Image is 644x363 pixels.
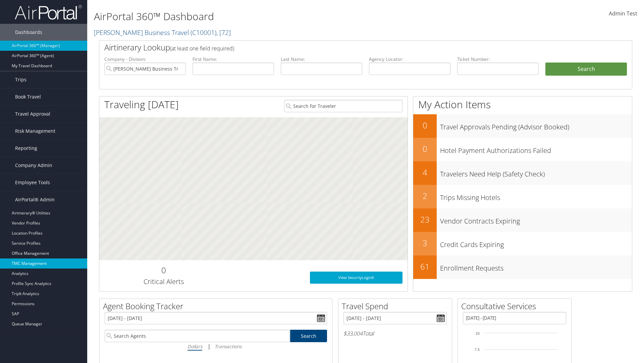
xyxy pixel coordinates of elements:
[15,191,55,208] span: AirPortal® Admin
[609,3,637,24] a: Admin Test
[216,28,231,37] span: , [ 72 ]
[104,277,223,286] h3: Critical Alerts
[440,166,632,179] h3: Travelers Need Help (Safety Check)
[440,237,632,249] h3: Credit Cards Expiring
[342,300,452,312] h2: Travel Spend
[475,348,480,352] tspan: 7.5
[413,232,632,255] a: 3Credit Cards Expiring
[413,208,632,232] a: 23Vendor Contracts Expiring
[461,300,571,312] h2: Consultative Services
[413,138,632,161] a: 0Hotel Payment Authorizations Failed
[413,214,437,225] h2: 23
[440,143,632,155] h3: Hotel Payment Authorizations Failed
[413,120,437,131] h2: 0
[413,143,437,155] h2: 0
[15,71,26,88] span: Trips
[343,330,447,337] h6: Total
[310,272,402,284] a: View SecurityLogic®
[413,97,632,112] h1: My Action Items
[94,28,231,37] a: [PERSON_NAME] Business Travel
[15,88,41,105] span: Book Travel
[440,190,632,202] h3: Trips Missing Hotels
[15,4,82,20] img: airportal-logo.png
[413,190,437,202] h2: 2
[104,97,179,112] h1: Traveling [DATE]
[290,330,327,342] a: Search
[413,261,437,272] h2: 61
[193,56,274,63] label: First Name:
[104,56,186,63] label: Company - Division:
[187,343,202,350] i: Dollars
[15,106,50,122] span: Travel Approval
[609,10,637,17] span: Admin Test
[104,42,583,53] h2: Airtinerary Lookup
[15,174,50,191] span: Employee Tools
[413,114,632,138] a: 0Travel Approvals Pending (Advisor Booked)
[15,157,52,174] span: Company Admin
[440,119,632,132] h3: Travel Approvals Pending (Advisor Booked)
[281,56,362,63] label: Last Name:
[457,56,539,63] label: Ticket Number:
[476,331,480,335] tspan: 10
[215,343,241,350] i: Transactions
[440,213,632,226] h3: Vendor Contracts Expiring
[191,28,216,37] span: ( C10001 )
[105,330,290,342] input: Search Agents
[15,123,55,139] span: Risk Management
[413,185,632,208] a: 2Trips Missing Hotels
[343,330,363,337] span: $33,004
[413,167,437,178] h2: 4
[15,24,42,41] span: Dashboards
[104,265,223,276] h2: 0
[369,56,450,63] label: Agency Locator:
[440,260,632,273] h3: Enrollment Requests
[545,63,627,76] button: Search
[105,342,327,351] div: |
[15,140,37,157] span: Reporting
[413,161,632,185] a: 4Travelers Need Help (Safety Check)
[94,9,456,24] h1: AirPortal 360™ Dashboard
[413,255,632,279] a: 61Enrollment Requests
[284,100,402,112] input: Search for Traveler
[170,45,234,52] span: (at least one field required)
[413,237,437,249] h2: 3
[103,300,332,312] h2: Agent Booking Tracker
